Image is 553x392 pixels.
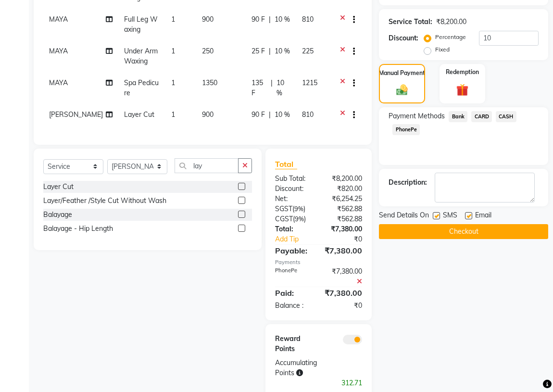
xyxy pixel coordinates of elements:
div: Layer Cut [43,182,74,192]
span: 900 [202,15,214,24]
span: Full Leg Waxing [124,15,158,34]
span: 10 % [276,78,290,98]
span: MAYA [49,78,68,87]
div: ₹562.88 [319,214,370,224]
div: ₹8,200.00 [436,17,466,27]
div: ( ) [268,204,319,214]
span: Spa Pedicure [124,78,159,97]
span: 1 [171,110,175,119]
span: 1 [171,47,175,55]
span: [PERSON_NAME] [49,110,103,119]
span: | [269,46,271,56]
span: | [269,110,271,120]
div: Reward Points [268,334,319,354]
span: CASH [496,111,516,122]
input: Search or Scan [175,158,239,173]
span: Under Arm Waxing [124,47,158,65]
span: MAYA [49,15,68,24]
span: MAYA [49,47,68,55]
div: Payments [275,258,362,266]
span: Email [475,210,491,222]
div: Sub Total: [268,174,319,184]
div: Accumulating Points [268,358,344,378]
div: Total: [268,224,319,234]
div: ₹820.00 [319,184,370,194]
span: 135 F [251,78,267,98]
span: 1215 [302,78,317,87]
span: | [269,14,271,25]
div: ₹7,380.00 [319,224,370,234]
div: PhonePe [268,266,319,287]
span: 90 F [251,14,265,25]
span: 810 [302,110,314,119]
label: Percentage [435,33,466,41]
span: Send Details On [379,210,429,222]
span: 1 [171,78,175,87]
span: SGST [275,204,292,213]
span: | [271,78,273,98]
span: PhonePe [392,124,420,135]
div: Description: [389,177,427,188]
div: Net: [268,194,319,204]
span: 9% [294,205,303,213]
div: ₹7,380.00 [319,266,370,287]
div: Layer/Feather /Style Cut Without Wash [43,196,166,206]
div: Discount: [389,33,418,43]
span: 1 [171,15,175,24]
div: Service Total: [389,17,432,27]
span: 10 % [275,110,290,120]
span: 10 % [275,14,290,25]
div: Discount: [268,184,319,194]
div: ₹7,380.00 [317,245,369,256]
div: Balance : [268,301,319,311]
span: Total [275,159,297,169]
a: Add Tip [268,234,327,244]
span: 250 [202,47,214,55]
span: 90 F [251,110,265,120]
span: Bank [449,111,467,122]
div: ₹6,254.25 [319,194,370,204]
span: 10 % [275,46,290,56]
div: 312.71 [268,378,369,388]
div: ₹562.88 [319,204,370,214]
span: Layer Cut [124,110,154,119]
div: ₹0 [327,234,369,244]
span: CARD [471,111,492,122]
div: Balayage [43,210,72,220]
span: 9% [295,215,304,223]
label: Manual Payment [379,69,425,77]
div: ₹8,200.00 [319,174,370,184]
div: Paid: [268,287,317,299]
span: 900 [202,110,214,119]
span: 810 [302,15,314,24]
span: 25 F [251,46,265,56]
label: Fixed [435,45,450,54]
span: 1350 [202,78,217,87]
div: Balayage - Hip Length [43,224,113,234]
span: SMS [443,210,457,222]
label: Redemption [446,68,479,76]
img: _cash.svg [393,83,412,96]
span: Payment Methods [389,111,445,121]
span: 225 [302,47,314,55]
div: ( ) [268,214,319,224]
button: Checkout [379,224,548,239]
div: ₹0 [319,301,370,311]
span: CGST [275,215,293,223]
div: Payable: [268,245,317,256]
img: _gift.svg [452,82,473,98]
div: ₹7,380.00 [317,287,369,299]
